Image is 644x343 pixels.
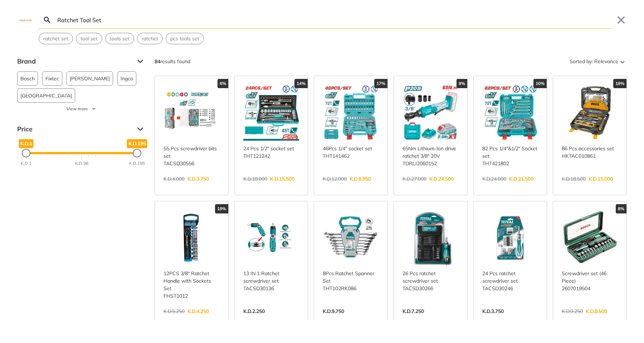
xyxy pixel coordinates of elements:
[155,56,190,67] div: results found
[17,56,132,67] span: Brand
[80,35,98,42] span: tool set
[75,160,88,167] div: K.D.98
[20,89,72,102] span: [GEOGRAPHIC_DATA]
[137,33,163,44] div: Suggestion: ratchet
[374,79,387,88] div: 17%
[67,106,88,112] span: View more
[22,149,30,157] div: Minimum Price
[21,160,31,167] div: K.D.1
[110,35,130,42] span: tools set
[613,79,626,88] div: 19%
[39,33,73,44] button: Select suggestion: ratchet set
[70,72,110,85] span: [PERSON_NAME]
[42,71,62,86] button: Fixtec
[533,79,547,88] div: 10%
[39,33,73,44] div: Suggestion: ratchet set
[615,14,627,26] button: Close
[294,79,308,88] div: 14%
[137,33,162,44] button: Select suggestion: ratchet
[17,89,75,103] button: [GEOGRAPHIC_DATA]
[594,56,618,67] span: Relevance
[106,33,134,44] button: Select suggestion: tools set
[76,33,102,44] div: Suggestion: tool set
[218,79,228,88] div: 6%
[155,58,160,65] strong: 84
[43,35,68,42] span: ratchet set
[215,204,228,213] div: 19%
[166,33,204,44] button: Select suggestion: pcs tools set
[170,35,199,42] span: pcs tools set
[17,123,132,135] span: Price
[105,33,134,44] div: Suggestion: tools set
[20,72,35,85] span: Bosch
[56,11,611,28] input: Search…
[142,35,158,42] span: ratchet
[76,33,102,44] button: Select suggestion: tool set
[17,18,34,21] img: Close
[17,106,146,112] button: View more
[568,56,627,67] button: Sorted by:Relevance Sort
[616,204,626,213] div: 8%
[457,79,467,88] div: 9%
[618,57,627,66] svg: Sort
[166,33,204,44] div: Suggestion: pcs tools set
[17,71,38,86] button: Bosch
[67,71,113,86] button: [PERSON_NAME]
[129,160,145,167] div: K.D.195
[133,149,141,157] div: Maximum Price
[43,16,52,24] svg: Search
[45,72,59,85] span: Fixtec
[121,72,133,85] span: Ingco
[117,71,136,86] button: Ingco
